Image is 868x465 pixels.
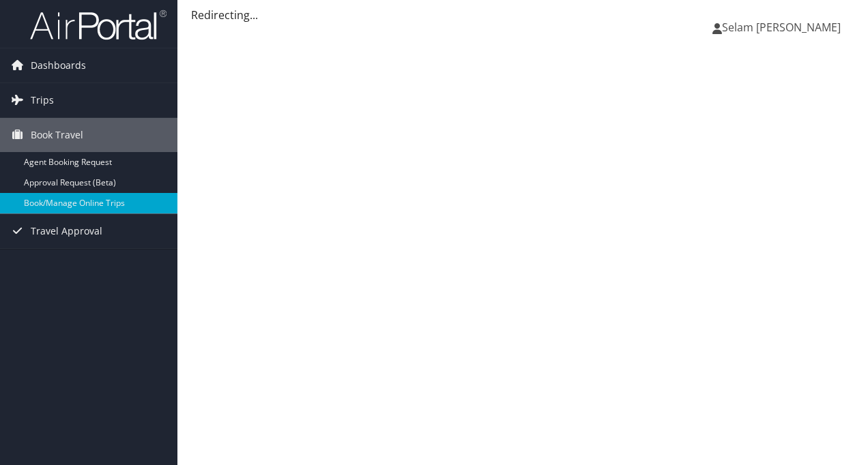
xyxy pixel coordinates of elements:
[191,7,854,23] div: Redirecting...
[30,9,167,41] img: airportal-logo.png
[31,118,83,152] span: Book Travel
[31,48,86,82] span: Dashboards
[31,83,54,117] span: Trips
[31,214,102,248] span: Travel Approval
[722,20,841,35] span: Selam [PERSON_NAME]
[712,7,854,48] a: Selam [PERSON_NAME]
